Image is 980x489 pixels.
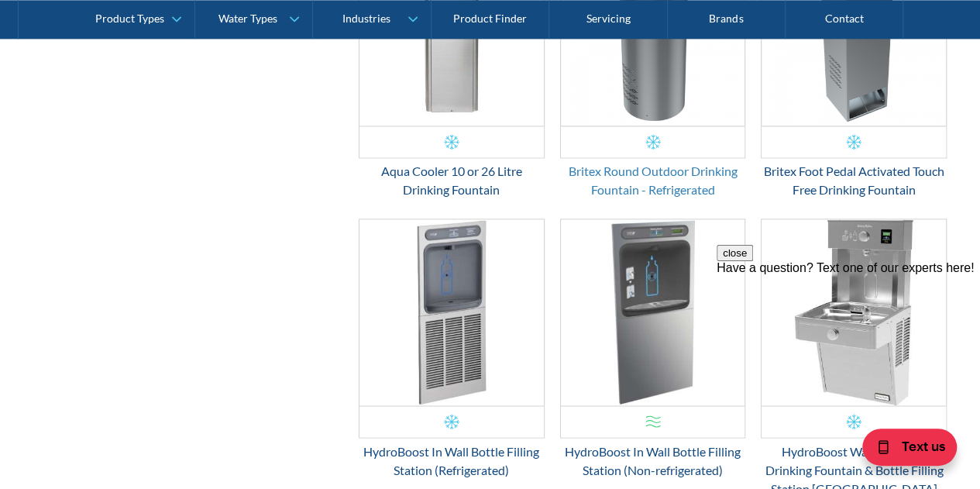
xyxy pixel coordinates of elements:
div: Product Types [95,12,164,26]
img: HydroBoost Wall Mounted Drinking Fountain & Bottle Filling Station Vandal Resistant [762,219,946,405]
div: Britex Round Outdoor Drinking Fountain - Refrigerated [560,162,746,199]
a: HydroBoost In Wall Bottle Filling Station (Non-refrigerated)HydroBoost In Wall Bottle Filling Sta... [560,219,746,479]
div: HydroBoost In Wall Bottle Filling Station (Refrigerated) [359,442,545,479]
div: Aqua Cooler 10 or 26 Litre Drinking Fountain [359,162,545,199]
div: Industries [342,12,390,26]
a: HydroBoost In Wall Bottle Filling Station (Refrigerated)HydroBoost In Wall Bottle Filling Station... [359,219,545,479]
img: HydroBoost In Wall Bottle Filling Station (Non-refrigerated) [561,219,745,405]
iframe: podium webchat widget prompt [717,245,980,431]
div: Britex Foot Pedal Activated Touch Free Drinking Fountain [761,162,947,199]
img: HydroBoost In Wall Bottle Filling Station (Refrigerated) [359,219,544,405]
div: HydroBoost In Wall Bottle Filling Station (Non-refrigerated) [560,442,746,479]
iframe: podium webchat widget bubble [856,412,980,489]
div: Water Types [218,12,277,26]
